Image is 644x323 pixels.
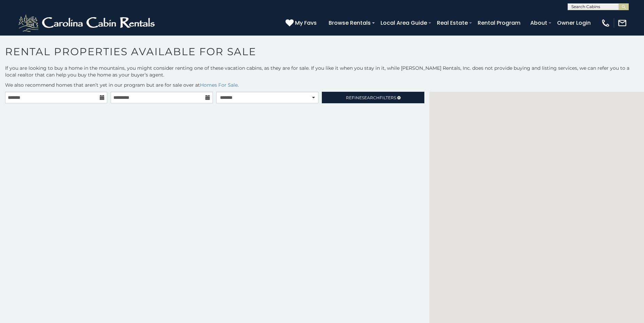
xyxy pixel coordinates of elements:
[474,17,524,29] a: Rental Program
[325,17,374,29] a: Browse Rentals
[434,17,471,29] a: Real Estate
[377,17,430,29] a: Local Area Guide
[17,13,158,33] img: White-1-2.png
[200,82,238,88] a: Homes For Sale
[601,18,610,28] img: phone-regular-white.png
[554,17,594,29] a: Owner Login
[362,95,380,100] span: Search
[286,19,318,27] a: My Favs
[322,92,424,103] a: RefineSearchFilters
[295,19,317,27] span: My Favs
[346,95,396,100] span: Refine Filters
[527,17,551,29] a: About
[618,18,627,28] img: mail-regular-white.png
